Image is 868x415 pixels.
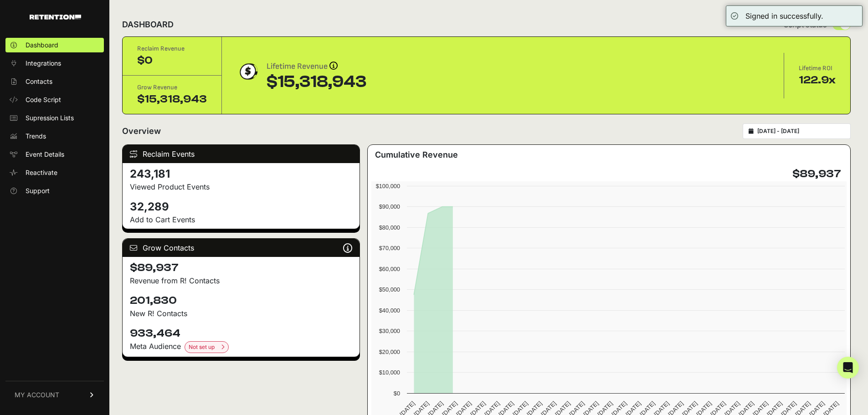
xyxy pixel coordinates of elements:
[375,149,458,161] h3: Cumulative Revenue
[5,184,104,198] a: Support
[379,307,400,314] text: $40,000
[123,145,360,163] div: Reclaim Events
[137,83,207,92] div: Grow Revenue
[122,18,174,31] h2: DASHBOARD
[26,113,74,123] span: Supression Lists
[15,390,59,400] span: MY ACCOUNT
[26,132,46,141] span: Trends
[379,224,400,231] text: $80,000
[379,369,400,376] text: $10,000
[379,328,400,334] text: $30,000
[26,186,50,195] span: Support
[379,203,400,210] text: $90,000
[5,129,104,143] a: Trends
[26,150,64,159] span: Event Details
[267,73,366,91] div: $15,318,943
[130,167,352,181] h4: 243,181
[5,381,104,409] a: MY ACCOUNT
[267,60,366,73] div: Lifetime Revenue
[5,38,104,52] a: Dashboard
[379,245,400,251] text: $70,000
[394,390,400,397] text: $0
[799,64,836,73] div: Lifetime ROI
[792,167,841,181] h4: $89,937
[26,95,61,104] span: Code Script
[5,165,104,180] a: Reactivate
[130,326,352,341] h4: 933,464
[376,183,400,190] text: $100,000
[236,60,259,83] img: dollar-coin-05c43ed7efb7bc0c12610022525b4bbbb207c7efeef5aecc26f025e68dcafac9.png
[5,56,104,71] a: Integrations
[30,15,81,20] img: Retention.com
[130,181,352,192] p: Viewed Product Events
[130,293,352,308] h4: 201,830
[379,266,400,272] text: $60,000
[5,147,104,162] a: Event Details
[122,125,161,138] h2: Overview
[5,74,104,89] a: Contacts
[26,77,52,86] span: Contacts
[26,59,61,68] span: Integrations
[745,10,823,21] div: Signed in successfully.
[130,200,352,214] h4: 32,289
[799,73,836,87] div: 122.9x
[26,168,57,177] span: Reactivate
[26,41,58,50] span: Dashboard
[130,214,352,225] p: Add to Cart Events
[137,44,207,53] div: Reclaim Revenue
[130,308,352,319] p: New R! Contacts
[837,357,859,379] div: Open Intercom Messenger
[130,261,352,275] h4: $89,937
[5,92,104,107] a: Code Script
[130,275,352,286] p: Revenue from R! Contacts
[137,92,207,107] div: $15,318,943
[379,348,400,355] text: $20,000
[137,53,207,68] div: $0
[5,111,104,125] a: Supression Lists
[123,239,360,257] div: Grow Contacts
[379,286,400,293] text: $50,000
[130,341,352,353] div: Meta Audience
